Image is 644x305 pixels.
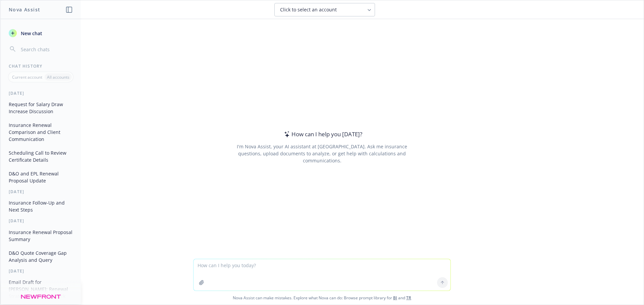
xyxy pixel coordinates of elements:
button: New chat [6,27,75,39]
div: [DATE] [1,189,81,195]
div: [DATE] [1,90,81,96]
div: I'm Nova Assist, your AI assistant at [GEOGRAPHIC_DATA]. Ask me insurance questions, upload docum... [227,143,416,164]
span: New chat [19,30,42,37]
a: TR [406,295,411,301]
button: Scheduling Call to Review Certificate Details [6,147,75,165]
button: D&O and EPL Renewal Proposal Update [6,168,75,186]
div: [DATE] [1,268,81,274]
button: Insurance Renewal Proposal Summary [6,227,75,245]
p: All accounts [47,74,69,80]
button: Click to select an account [274,3,375,16]
button: Email Draft for [PERSON_NAME]: Renewal Strategy and Pulse Check [6,277,75,302]
input: Search chats [19,45,73,54]
button: Insurance Follow-Up and Next Steps [6,197,75,215]
a: BI [393,295,397,301]
span: Nova Assist can make mistakes. Explore what Nova can do: Browse prompt library for and [3,291,641,305]
h1: Nova Assist [9,6,40,13]
button: Request for Salary Draw Increase Discussion [6,99,75,117]
button: D&O Quote Coverage Gap Analysis and Query [6,247,75,265]
div: How can I help you [DATE]? [282,130,362,139]
span: Click to select an account [280,6,337,13]
button: Insurance Renewal Comparison and Client Communication [6,120,75,145]
div: Chat History [1,63,81,69]
div: [DATE] [1,218,81,224]
p: Current account [12,74,42,80]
